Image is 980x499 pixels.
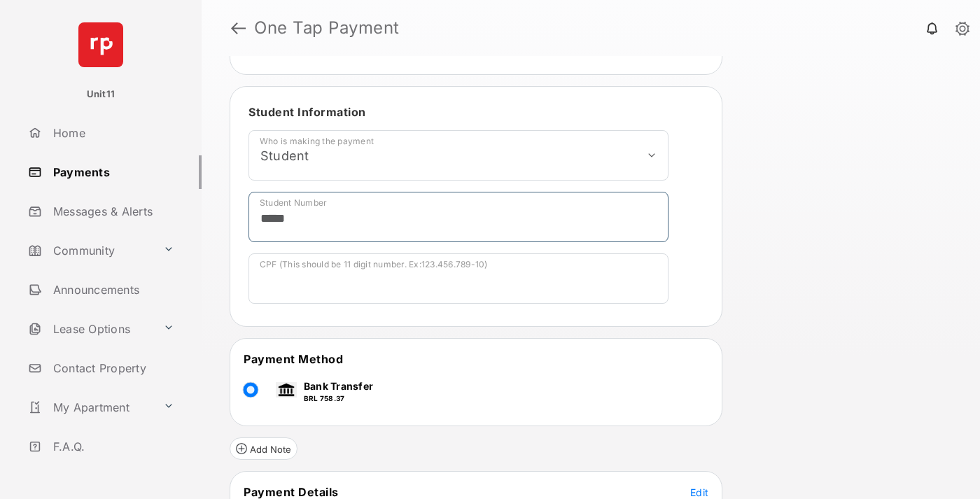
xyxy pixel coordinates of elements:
[244,352,343,366] span: Payment Method
[248,105,366,119] span: Student Information
[690,485,708,499] button: Edit
[304,379,373,393] p: Bank Transfer
[22,116,202,150] a: Home
[22,195,202,228] a: Messages & Alerts
[230,437,297,460] button: Add Note
[22,273,202,307] a: Announcements
[22,351,202,385] a: Contact Property
[22,391,157,424] a: My Apartment
[22,234,157,267] a: Community
[244,485,339,499] span: Payment Details
[22,312,157,346] a: Lease Options
[690,486,708,498] span: Edit
[78,22,123,67] img: svg+xml;base64,PHN2ZyB4bWxucz0iaHR0cDovL3d3dy53My5vcmcvMjAwMC9zdmciIHdpZHRoPSI2NCIgaGVpZ2h0PSI2NC...
[254,20,400,36] strong: One Tap Payment
[22,430,202,463] a: F.A.Q.
[22,155,202,189] a: Payments
[276,382,297,398] img: bank.png
[87,87,115,101] p: Unit11
[304,393,373,404] p: BRL 758.37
